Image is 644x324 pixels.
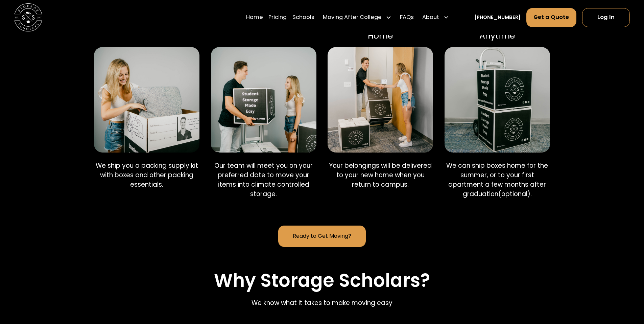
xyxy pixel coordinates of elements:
a: Ready to Get Moving? [278,226,365,247]
a: Log In [582,8,630,27]
img: Storage Scholars main logo [14,3,42,31]
a: FAQs [400,8,414,27]
img: Shipping Storage Scholars boxes. [445,47,550,153]
div: About [420,8,452,27]
a: Pricing [268,8,287,27]
p: Your belongings will be delivered to your new home when you return to campus. [328,161,433,189]
p: We can ship boxes home for the summer, or to your first apartment a few months after graduation(o... [445,161,550,199]
a: Home [246,8,263,27]
a: [PHONE_NUMBER] [474,14,521,21]
a: Get a Quote [526,8,577,27]
p: Our team will meet you on your preferred date to move your items into climate controlled storage. [211,161,316,199]
a: Schools [292,8,314,27]
div: Delivery To Your New Home [328,21,433,41]
p: We ship you a packing supply kit with boxes and other packing essentials. [94,161,199,189]
img: Storage Scholars pick up. [211,47,316,153]
div: About [422,14,439,22]
div: Ship Boxes Anywhere, Anytime [445,21,550,41]
img: Storage Scholars delivery. [328,47,433,153]
p: We know what it takes to make moving easy [252,298,392,308]
div: Moving After College [320,8,395,27]
img: Packing a Storage Scholars box. [94,47,199,153]
h2: Why Storage Scholars? [214,270,430,292]
div: Moving After College [323,14,382,22]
